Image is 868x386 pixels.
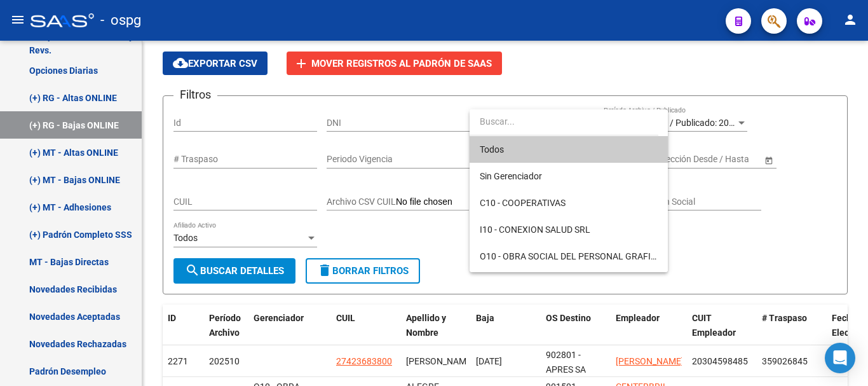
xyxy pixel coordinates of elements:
[825,343,855,373] div: Open Intercom Messenger
[470,108,658,135] input: dropdown search
[480,198,566,208] span: C10 - COOPERATIVAS
[480,251,663,261] span: O10 - OBRA SOCIAL DEL PERSONAL GRAFICO
[480,136,658,163] span: Todos
[480,171,542,181] span: Sin Gerenciador
[480,224,590,235] span: I10 - CONEXION SALUD SRL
